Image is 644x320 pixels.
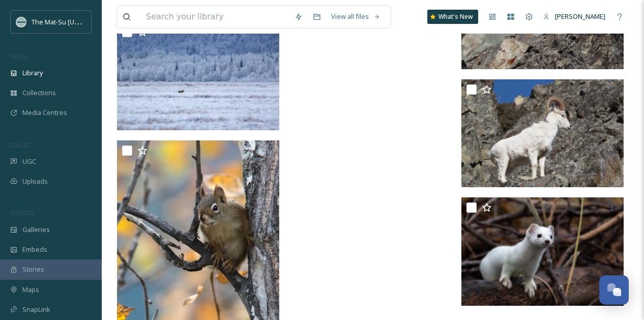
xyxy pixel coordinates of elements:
img: 20180325-BD2A4080-Justin%20Saunders.jpg [461,79,624,188]
span: Galleries [22,225,50,235]
span: [PERSON_NAME] [555,12,605,21]
span: WIDGETS [10,209,34,217]
img: Social_thumbnail.png [16,17,26,27]
span: Uploads [22,177,48,186]
span: Media Centres [22,108,67,118]
img: 20171103-BD2A8407-Justin%20Saunders.jpg [461,197,624,306]
span: UGC [22,157,36,166]
span: Stories [22,265,44,274]
span: SnapLink [22,305,50,314]
a: View all files [326,7,386,26]
span: MEDIA [10,52,28,60]
span: Collections [22,88,56,98]
input: Search your library [141,6,289,28]
span: Embeds [22,245,47,254]
img: 20171119-BD2A8679-Justin%20Saunders.jpg [117,22,279,130]
a: [PERSON_NAME] [538,7,610,26]
span: Library [22,68,43,78]
span: Maps [22,285,39,295]
span: The Mat-Su [US_STATE] [32,17,102,26]
a: What's New [427,10,478,24]
span: COLLECT [10,141,32,149]
button: Open Chat [599,275,629,305]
